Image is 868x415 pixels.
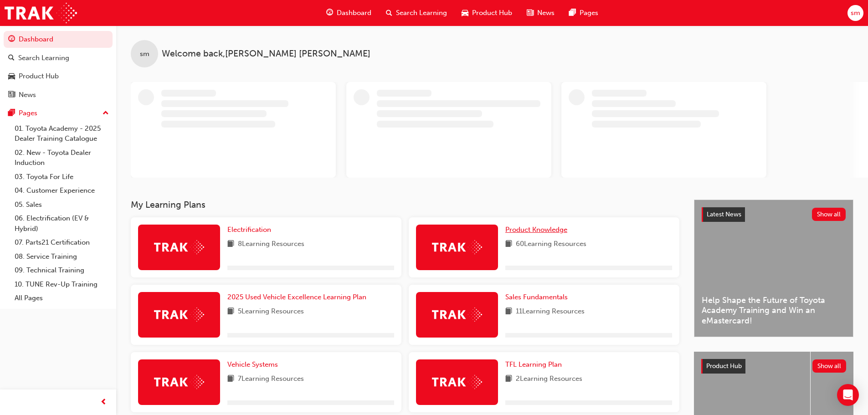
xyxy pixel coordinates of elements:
span: TFL Learning Plan [505,360,562,369]
span: 2 Learning Resources [516,374,582,385]
a: Vehicle Systems [227,359,282,370]
a: Latest NewsShow allHelp Shape the Future of Toyota Academy Training and Win an eMastercard! [694,200,853,337]
span: news-icon [527,7,534,19]
img: Trak [154,240,204,254]
a: Dashboard [4,31,113,48]
a: 05. Sales [11,198,113,212]
a: Product Hub [4,68,113,85]
span: sm [140,49,149,59]
span: pages-icon [8,109,15,118]
span: 8 Learning Resources [238,239,304,250]
div: Pages [19,108,37,118]
span: Vehicle Systems [227,360,278,369]
span: sm [851,8,860,18]
div: Open Intercom Messenger [837,384,859,406]
a: 04. Customer Experience [11,184,113,198]
img: Trak [432,240,482,254]
button: Show all [812,208,846,221]
a: 02. New - Toyota Dealer Induction [11,146,113,170]
a: 2025 Used Vehicle Excellence Learning Plan [227,292,370,302]
span: Latest News [707,210,741,218]
a: TFL Learning Plan [505,359,565,370]
a: car-iconProduct Hub [454,4,519,22]
a: 10. TUNE Rev-Up Training [11,277,113,292]
span: book-icon [505,306,512,318]
a: news-iconNews [519,4,562,22]
span: Electrification [227,225,271,234]
span: Product Hub [472,8,512,18]
span: book-icon [505,239,512,250]
a: News [4,87,113,103]
span: car-icon [462,7,468,19]
span: 2025 Used Vehicle Excellence Learning Plan [227,293,366,301]
button: Pages [4,105,113,122]
span: Pages [580,8,598,18]
span: prev-icon [100,397,107,408]
a: guage-iconDashboard [319,4,379,22]
span: guage-icon [326,7,333,19]
div: Product Hub [19,71,59,82]
a: pages-iconPages [562,4,606,22]
a: 07. Parts21 Certification [11,236,113,250]
a: All Pages [11,291,113,305]
span: News [537,8,555,18]
span: Product Knowledge [505,225,567,234]
span: 7 Learning Resources [238,374,304,385]
button: Show all [812,359,847,373]
button: sm [847,5,863,21]
span: Product Hub [706,362,742,370]
span: Dashboard [337,8,371,18]
span: 60 Learning Resources [516,239,586,250]
span: guage-icon [8,36,15,44]
a: search-iconSearch Learning [379,4,454,22]
a: 03. Toyota For Life [11,170,113,184]
a: Search Learning [4,50,113,67]
span: Welcome back , [PERSON_NAME] [PERSON_NAME] [162,49,370,59]
span: 5 Learning Resources [238,306,304,318]
a: 08. Service Training [11,250,113,264]
span: book-icon [227,239,234,250]
span: Help Shape the Future of Toyota Academy Training and Win an eMastercard! [702,295,846,326]
span: search-icon [8,54,15,62]
img: Trak [154,375,204,389]
div: News [19,90,36,100]
span: book-icon [227,306,234,318]
img: Trak [5,3,77,23]
a: Sales Fundamentals [505,292,571,302]
a: 06. Electrification (EV & Hybrid) [11,211,113,236]
a: 01. Toyota Academy - 2025 Dealer Training Catalogue [11,122,113,146]
a: Latest NewsShow all [702,207,846,222]
span: search-icon [386,7,392,19]
a: Product Knowledge [505,225,571,235]
span: news-icon [8,91,15,99]
h3: My Learning Plans [131,200,679,210]
a: Electrification [227,225,275,235]
span: Sales Fundamentals [505,293,568,301]
a: Product HubShow all [701,359,846,374]
img: Trak [432,375,482,389]
div: Search Learning [18,53,69,63]
span: up-icon [103,108,109,119]
span: 11 Learning Resources [516,306,585,318]
span: pages-icon [569,7,576,19]
a: 09. Technical Training [11,263,113,277]
span: car-icon [8,72,15,81]
button: DashboardSearch LearningProduct HubNews [4,29,113,105]
span: Search Learning [396,8,447,18]
img: Trak [432,307,482,322]
span: book-icon [505,374,512,385]
span: book-icon [227,374,234,385]
img: Trak [154,307,204,322]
